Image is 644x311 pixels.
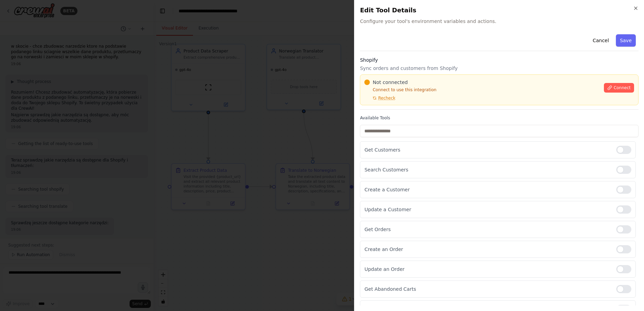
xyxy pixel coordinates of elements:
h2: Edit Tool Details [360,5,639,15]
span: Recheck [378,95,395,101]
p: Update a Customer [364,206,611,213]
p: Create an Order [364,246,611,253]
p: Update an Order [364,266,611,273]
h3: Shopify [360,57,639,63]
span: Not connected [373,79,408,86]
span: Connect [613,85,631,91]
button: Connect [604,83,634,93]
button: Cancel [588,34,613,47]
label: Available Tools [360,115,639,121]
p: Connect to use this integration [364,87,600,93]
span: Configure your tool's environment variables and actions. [360,18,639,25]
p: Get Orders [364,226,611,233]
button: Recheck [364,95,395,101]
p: Get Customers [364,146,611,153]
p: Create a Customer [364,186,611,193]
p: Search Customers [364,166,611,173]
p: Sync orders and customers from Shopify [360,65,639,72]
button: Save [616,34,636,47]
p: Get Abandoned Carts [364,286,611,292]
